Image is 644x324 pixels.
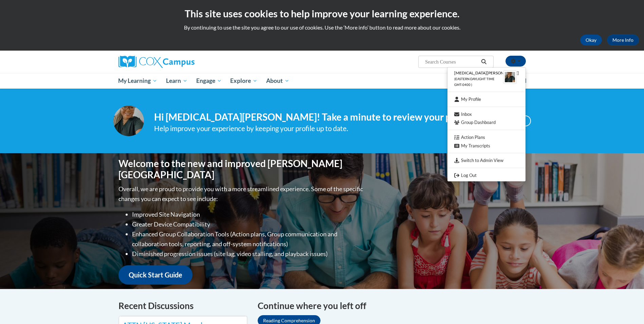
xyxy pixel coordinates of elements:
[447,118,526,127] a: Group Dashboard
[5,24,639,31] p: By continuing to use the site you agree to our use of cookies. Use the ‘More info’ button to read...
[154,111,479,123] h4: Hi [MEDICAL_DATA][PERSON_NAME]! Take a minute to review your profile.
[230,77,257,85] span: Explore
[479,58,489,66] button: Search
[424,58,479,66] input: Search Courses
[196,77,222,85] span: Engage
[132,249,365,259] li: Diminished progression issues (site lag, video stalling, and playback issues)
[118,184,365,204] p: Overall, we are proud to provide you with a more streamlined experience. Some of the specific cha...
[166,77,187,85] span: Learn
[226,73,262,89] a: Explore
[607,35,639,46] a: More Info
[505,56,526,67] button: Account Settings
[192,73,226,89] a: Engage
[262,73,294,89] a: About
[447,95,526,104] a: My Profile
[114,73,162,89] a: My Learning
[258,299,526,312] h4: Continue where you left off
[108,73,536,89] div: Main menu
[118,77,157,85] span: My Learning
[118,56,247,68] a: Cox Campus
[447,142,526,150] a: My Transcripts
[503,70,517,84] img: Learner Profile Avatar
[132,219,365,229] li: Greater Device Compatibility
[113,106,144,136] img: Profile Image
[454,70,519,75] span: [MEDICAL_DATA][PERSON_NAME]
[5,7,639,20] h2: This site uses cookies to help improve your learning experience.
[447,156,526,165] a: Switch to Admin View
[447,171,526,180] a: Logout
[447,110,526,119] a: Inbox
[118,158,365,181] h1: Welcome to the new and improved [PERSON_NAME][GEOGRAPHIC_DATA]
[132,210,365,219] li: Improved Site Navigation
[580,35,602,46] button: Okay
[266,77,289,85] span: About
[118,299,247,312] h4: Recent Discussions
[447,133,526,142] a: Action Plans
[454,77,495,87] span: (Eastern Daylight Time GMT-0400 )
[154,123,479,134] div: Help improve your experience by keeping your profile up to date.
[118,56,195,68] img: Cox Campus
[162,73,192,89] a: Learn
[132,229,365,249] li: Enhanced Group Collaboration Tools (Action plans, Group communication and collaboration tools, re...
[118,265,192,285] a: Quick Start Guide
